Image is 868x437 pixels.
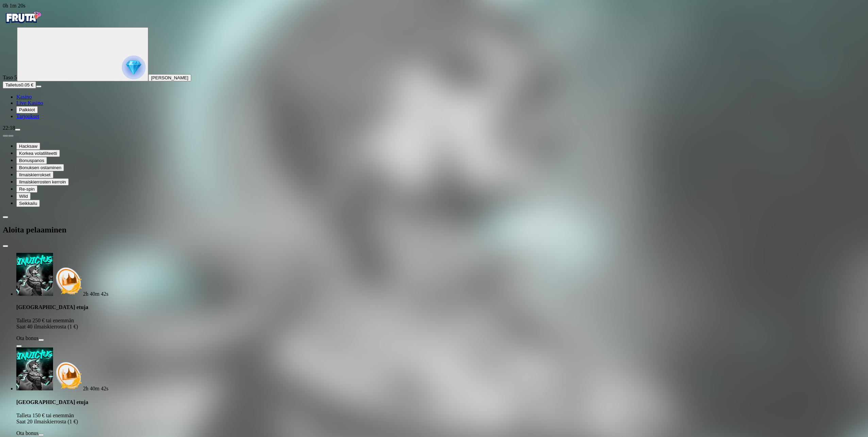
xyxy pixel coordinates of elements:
nav: Primary [3,9,865,119]
span: Hacksaw [19,144,37,149]
button: Re-spin [16,185,37,193]
span: Bonuspanos [19,158,44,163]
span: Taso 5 [3,75,17,80]
button: Seikkailu [16,200,40,207]
h2: Aloita pelaaminen [3,225,865,234]
button: Ilmaiskierrosten kerroin [16,178,69,185]
button: info [16,345,22,347]
button: [PERSON_NAME] [148,74,191,81]
h4: [GEOGRAPHIC_DATA] etuja [16,304,865,310]
p: Talleta 150 € tai enemmän Saat 20 ilmaiskierrosta (1 €) [16,412,865,425]
button: prev slide [3,135,8,137]
button: Ilmaiskierrokset [16,171,53,178]
span: Tarjoukset [16,113,39,119]
button: close [3,245,8,247]
h4: [GEOGRAPHIC_DATA] etuja [16,399,865,405]
label: Ota bonus [16,430,38,436]
span: countdown [83,386,108,391]
span: Re-spin [19,187,35,192]
a: diamond iconKasino [16,94,32,100]
button: next slide [8,135,14,137]
button: chevron-left icon [3,216,8,218]
span: Talletus [5,82,21,87]
img: Deposit bonus icon [53,266,83,296]
img: reward progress [122,55,146,79]
span: Kasino [16,94,32,100]
button: Korkea volatiliteetti [16,150,60,157]
img: Fruta [3,9,44,26]
span: 0.05 € [21,82,33,87]
img: Deposit bonus icon [53,360,83,390]
button: reward progress [17,27,148,81]
span: countdown [83,291,108,297]
button: Bonuksen ostaminen [16,164,64,171]
span: 22:18 [3,125,15,131]
button: Hacksaw [16,143,40,150]
span: Ilmaiskierrokset [19,172,51,177]
p: Talleta 250 € tai enemmän Saat 40 ilmaiskierrosta (1 €) [16,318,865,330]
button: Talletusplus icon0.05 € [3,81,36,88]
span: Wild [19,194,28,199]
span: Korkea volatiliteetti [19,151,57,156]
span: [PERSON_NAME] [151,75,188,80]
label: Ota bonus [16,335,38,341]
span: Palkkiot [19,107,35,112]
span: Live Kasino [16,100,43,106]
span: user session time [3,3,26,9]
a: Fruta [3,21,44,27]
a: gift-inverted iconTarjoukset [16,113,39,119]
img: Invictus [16,347,53,390]
button: Bonuspanos [16,157,47,164]
a: poker-chip iconLive Kasino [16,100,43,106]
img: Invictus [16,253,53,296]
button: menu [15,129,20,131]
button: menu [36,85,41,87]
button: Wild [16,193,31,200]
span: Seikkailu [19,201,37,206]
span: Ilmaiskierrosten kerroin [19,179,66,184]
span: Bonuksen ostaminen [19,165,61,170]
button: reward iconPalkkiot [16,106,38,113]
